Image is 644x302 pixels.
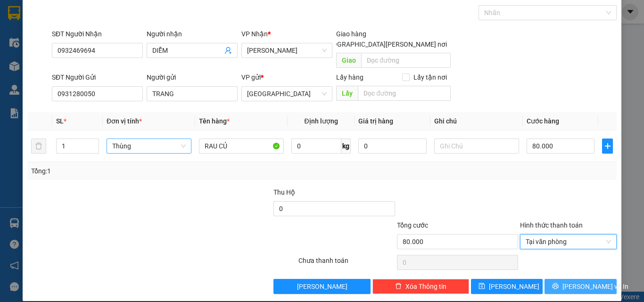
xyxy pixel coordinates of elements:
span: Lấy tận nơi [410,72,451,82]
span: Tại văn phòng [526,235,611,249]
span: Định lượng [304,117,338,125]
div: SĐT Người Gửi [52,72,143,82]
div: Tổng: 1 [31,166,249,176]
span: Giá trị hàng [358,117,393,125]
span: user-add [224,47,232,54]
span: Xóa Thông tin [405,281,446,292]
span: Giao [336,53,361,68]
button: printer[PERSON_NAME] và In [545,279,617,294]
button: delete [31,139,46,154]
span: [GEOGRAPHIC_DATA][PERSON_NAME] nơi [318,39,451,49]
span: Increase Value [88,139,99,146]
span: save [479,283,485,290]
span: plus [603,142,612,150]
label: Hình thức thanh toán [520,221,583,229]
span: Tên hàng [199,117,230,125]
div: Chưa thanh toán [297,255,396,272]
span: SL [56,117,64,125]
input: 0 [358,139,426,154]
span: Lấy hàng [336,73,363,81]
div: Người nhận [147,29,238,39]
span: Decrease Value [88,146,99,153]
button: [PERSON_NAME] [273,279,370,294]
div: Người gửi [147,72,238,82]
span: [PERSON_NAME] và In [562,281,628,292]
span: Cước hàng [527,117,559,125]
span: up [91,140,97,146]
span: Thùng [112,139,186,153]
div: VP gửi [241,72,332,82]
span: Giao hàng [336,30,366,38]
span: down [91,147,97,153]
span: printer [552,283,559,290]
span: close-circle [606,239,611,245]
span: [PERSON_NAME] [297,281,347,292]
div: SĐT Người Nhận [52,29,143,39]
input: Ghi Chú [434,139,519,154]
span: kg [341,139,351,154]
button: deleteXóa Thông tin [372,279,469,294]
span: Thu Hộ [273,188,295,196]
input: Dọc đường [361,53,451,68]
span: VP Nhận [241,30,268,38]
button: save[PERSON_NAME] [471,279,543,294]
span: [PERSON_NAME] [489,281,539,292]
span: Nam Phước [247,43,327,57]
button: plus [602,139,613,154]
th: Ghi chú [430,112,523,131]
span: delete [395,283,402,290]
input: Dọc đường [358,86,451,101]
span: Đơn vị tính [107,117,142,125]
input: VD: Bàn, Ghế [199,139,284,154]
span: Lấy [336,86,358,101]
span: Đà Lạt [247,87,327,101]
span: Tổng cước [397,221,428,229]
